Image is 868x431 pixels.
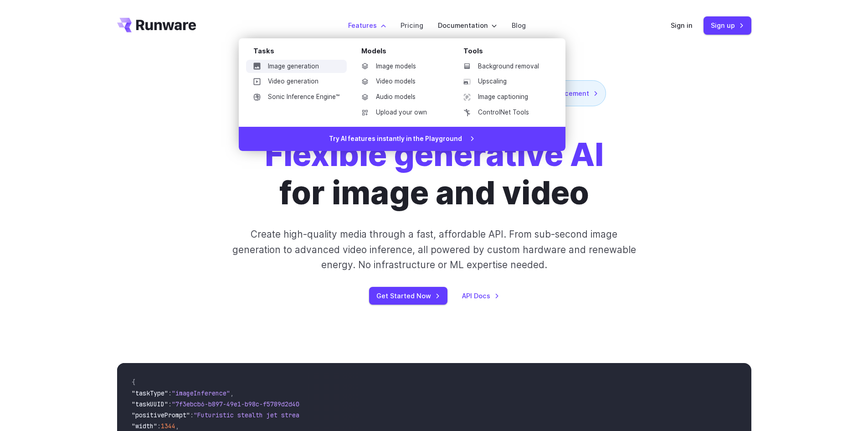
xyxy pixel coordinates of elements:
span: "taskUUID" [132,400,168,408]
a: Video models [354,75,449,88]
div: Models [361,46,449,60]
span: : [168,389,172,397]
span: : [168,400,172,408]
a: Go to / [117,18,196,32]
a: Background removal [456,60,551,73]
span: , [230,389,234,397]
span: "7f3ebcb6-b897-49e1-b98c-f5789d2d40d7" [172,400,310,408]
span: : [157,422,161,430]
span: , [175,422,179,430]
a: Get Started Now [369,287,447,305]
strong: Flexible generative AI [265,135,604,174]
a: Video generation [246,75,347,88]
a: Pricing [401,20,423,31]
span: "Futuristic stealth jet streaking through a neon-lit cityscape with glowing purple exhaust" [194,411,525,419]
span: { [132,378,135,386]
a: Image captioning [456,90,551,104]
span: "imageInference" [172,389,230,397]
label: Documentation [438,20,497,31]
span: "positivePrompt" [132,411,190,419]
label: Features [348,20,386,31]
span: : [190,411,194,419]
a: Try AI features instantly in the Playground [239,127,565,151]
p: Create high-quality media through a fast, affordable API. From sub-second image generation to adv... [231,227,637,272]
h1: for image and video [265,135,604,212]
span: "taskType" [132,389,168,397]
a: Audio models [354,90,449,104]
a: Image models [354,60,449,73]
a: Sign up [704,16,751,34]
div: Tasks [253,46,347,60]
span: "width" [132,422,157,430]
div: Tools [463,46,551,60]
a: Image generation [246,60,347,73]
a: Sign in [671,20,693,31]
a: API Docs [462,291,499,301]
a: ControlNet Tools [456,106,551,119]
span: 1344 [161,422,175,430]
a: Upscaling [456,75,551,88]
a: Blog [512,20,526,31]
a: Sonic Inference Engine™ [246,90,347,104]
a: Upload your own [354,106,449,119]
